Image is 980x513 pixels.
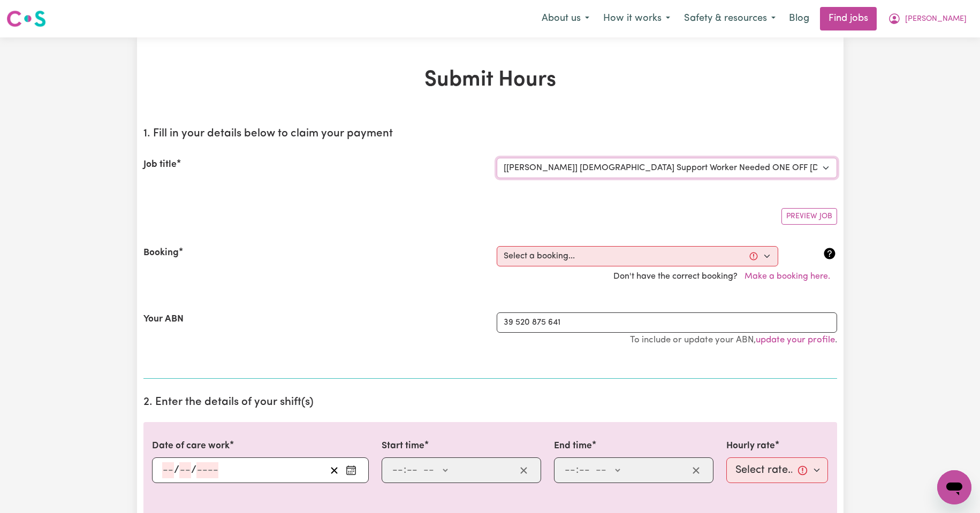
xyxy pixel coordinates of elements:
[143,396,837,409] h2: 2. Enter the details of your shift(s)
[535,7,596,30] button: About us
[756,335,835,344] a: update your profile
[143,312,184,326] label: Your ABN
[326,462,343,478] button: Clear date
[677,7,783,30] button: Safety & resources
[630,335,837,344] small: To include or update your ABN, .
[196,462,218,478] input: ----
[881,7,974,30] button: My Account
[179,462,191,478] input: --
[937,470,971,504] iframe: Button to launch messaging window
[820,7,877,30] a: Find jobs
[576,464,579,476] span: :
[6,6,46,31] a: Careseekers logo
[152,439,230,453] label: Date of care work
[191,464,196,476] span: /
[783,7,816,30] a: Blog
[564,462,576,478] input: --
[143,67,837,93] h1: Submit Hours
[162,462,174,478] input: --
[613,272,837,281] span: Don't have the correct booking?
[6,9,46,28] img: Careseekers logo
[738,266,837,287] button: Make a booking here.
[579,462,590,478] input: --
[343,462,360,478] button: Enter the date of care work
[143,158,177,172] label: Job title
[143,246,179,260] label: Booking
[726,439,775,453] label: Hourly rate
[781,208,837,225] button: Preview Job
[174,464,179,476] span: /
[404,464,406,476] span: :
[392,462,404,478] input: --
[905,13,967,25] span: [PERSON_NAME]
[554,439,592,453] label: End time
[596,7,677,30] button: How it works
[406,462,418,478] input: --
[143,127,837,141] h2: 1. Fill in your details below to claim your payment
[382,439,424,453] label: Start time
